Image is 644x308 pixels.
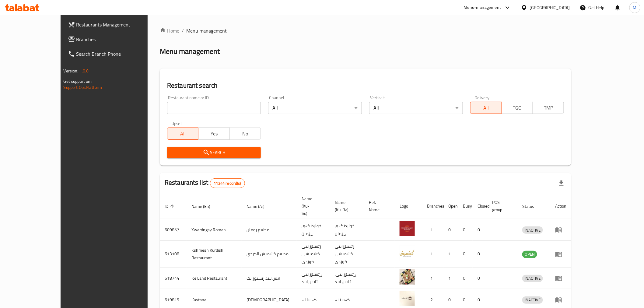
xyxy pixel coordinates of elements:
[458,241,473,268] td: 0
[167,102,261,114] input: Search for restaurant name or ID..
[210,178,245,188] div: Total records count
[63,17,168,32] a: Restaurants Management
[395,193,422,219] th: Logo
[473,103,499,112] span: All
[171,121,183,126] label: Upsell
[242,268,297,289] td: ايس لاند ريستورانت
[182,27,184,34] li: /
[522,251,537,258] div: OPEN
[400,269,415,285] img: Ice Land Restaurant
[64,67,79,75] span: Version:
[422,219,443,241] td: 1
[470,102,502,114] button: All
[555,296,566,303] div: Menu
[522,251,537,258] span: OPEN
[229,128,261,140] button: No
[76,50,163,58] span: Search Branch Phone
[443,241,458,268] td: 1
[422,268,443,289] td: 1
[522,296,543,303] span: INACTIVE
[63,47,168,61] a: Search Branch Phone
[76,21,163,28] span: Restaurants Management
[160,241,187,268] td: 613108
[330,268,364,289] td: .ڕێستۆرانتی ئایس لاند
[400,245,415,261] img: Kshmesh Kurdish Restaurant
[458,219,473,241] td: 0
[422,193,443,219] th: Branches
[160,27,179,34] a: Home
[369,102,463,114] div: All
[458,193,473,219] th: Busy
[458,268,473,289] td: 0
[64,77,92,85] span: Get support on:
[443,219,458,241] td: 0
[160,27,571,34] nav: breadcrumb
[210,180,245,186] span: 11244 record(s)
[165,178,245,188] h2: Restaurants list
[297,241,330,268] td: رێستۆرانتی کشمیشى كوردى
[167,147,261,158] button: Search
[473,268,487,289] td: 0
[522,227,543,234] span: INACTIVE
[550,193,571,219] th: Action
[242,219,297,241] td: مطعم رومان
[473,193,487,219] th: Closed
[187,219,242,241] td: Xwardngay Roman
[422,241,443,268] td: 1
[400,291,415,306] img: Kastana
[160,47,220,56] h2: Menu management
[247,203,272,210] span: Name (Ar)
[172,149,256,156] span: Search
[522,275,543,282] span: INACTIVE
[64,83,102,91] a: Support.OpsPlatform
[502,102,533,114] button: TGO
[522,203,542,210] span: Status
[187,241,242,268] td: Kshmesh Kurdish Restaurant
[464,4,501,11] div: Menu-management
[170,129,196,138] span: All
[302,195,323,217] span: Name (Ku-So)
[160,219,187,241] td: 609857
[400,221,415,236] img: Xwardngay Roman
[160,268,187,289] td: 618744
[187,268,242,289] td: Ice Land Restaurant
[165,203,176,210] span: ID
[530,4,570,11] div: [GEOGRAPHIC_DATA]
[167,128,198,140] button: All
[555,275,566,282] div: Menu
[443,193,458,219] th: Open
[555,250,566,258] div: Menu
[186,27,227,34] span: Menu management
[335,199,357,213] span: Name (Ku-Ba)
[297,219,330,241] td: خواردنگەی ڕۆمان
[201,129,227,138] span: Yes
[63,32,168,47] a: Branches
[522,226,543,234] div: INACTIVE
[633,4,637,11] span: M
[191,203,218,210] span: Name (En)
[242,241,297,268] td: مطعم كشميش الكردي
[443,268,458,289] td: 1
[79,67,89,75] span: 1.0.0
[473,241,487,268] td: 0
[330,219,364,241] td: خواردنگەی ڕۆمان
[554,176,569,191] div: Export file
[535,103,562,112] span: TMP
[533,102,564,114] button: TMP
[297,268,330,289] td: ڕێستۆرانتی ئایس لاند
[555,226,566,233] div: Menu
[232,129,258,138] span: No
[369,199,387,213] span: Ref. Name
[492,199,510,213] span: POS group
[76,36,163,43] span: Branches
[474,96,490,100] label: Delivery
[504,103,530,112] span: TGO
[268,102,362,114] div: All
[473,219,487,241] td: 0
[167,81,564,90] h2: Restaurant search
[330,241,364,268] td: رێستۆرانتی کشمیشى كوردى
[198,128,229,140] button: Yes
